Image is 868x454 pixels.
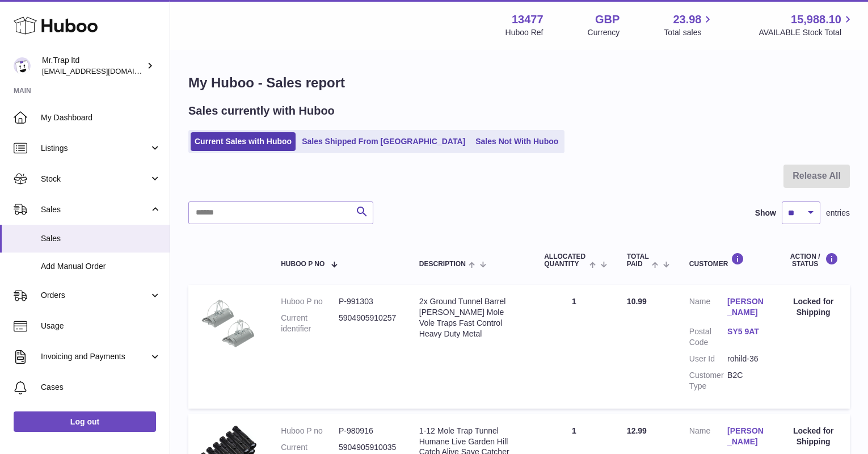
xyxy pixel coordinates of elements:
[281,313,339,334] dt: Current identifier
[759,12,854,38] a: 15,988.10 AVAILABLE Stock Total
[281,426,339,436] dt: Huboo P no
[41,321,161,331] span: Usage
[673,12,701,27] span: 23.98
[727,370,765,392] dd: B2C
[188,74,850,92] h1: My Huboo - Sales report
[41,233,161,244] span: Sales
[281,296,339,307] dt: Huboo P no
[664,12,714,38] a: 23.98 Total sales
[42,66,167,75] span: [EMAIL_ADDRESS][DOMAIN_NAME]
[339,313,397,334] dd: 5904905910257
[339,296,397,307] dd: P-991303
[41,174,149,184] span: Stock
[689,253,765,268] div: Customer
[200,296,256,349] img: $_57.JPG
[689,426,727,450] dt: Name
[41,351,149,362] span: Invoicing and Payments
[788,426,838,447] div: Locked for Shipping
[727,426,765,447] a: [PERSON_NAME]
[791,12,841,27] span: 15,988.10
[281,260,325,268] span: Huboo P no
[41,143,149,154] span: Listings
[788,296,838,318] div: Locked for Shipping
[14,57,31,74] img: office@grabacz.eu
[627,297,647,306] span: 10.99
[41,112,161,123] span: My Dashboard
[627,426,647,435] span: 12.99
[788,253,838,268] div: Action / Status
[41,290,149,301] span: Orders
[471,132,562,151] a: Sales Not With Huboo
[727,326,765,337] a: SY5 9AT
[727,354,765,364] dd: rohild-36
[41,261,161,272] span: Add Manual Order
[505,27,543,38] div: Huboo Ref
[689,326,727,348] dt: Postal Code
[689,370,727,392] dt: Customer Type
[188,103,335,119] h2: Sales currently with Huboo
[826,208,850,218] span: entries
[14,411,156,432] a: Log out
[41,382,161,393] span: Cases
[339,426,397,436] dd: P-980916
[595,12,620,27] strong: GBP
[664,27,714,38] span: Total sales
[42,55,144,77] div: Mr.Trap ltd
[533,285,616,408] td: 1
[298,132,469,151] a: Sales Shipped From [GEOGRAPHIC_DATA]
[588,27,620,38] div: Currency
[627,253,649,268] span: Total paid
[727,296,765,318] a: [PERSON_NAME]
[191,132,296,151] a: Current Sales with Huboo
[544,253,586,268] span: ALLOCATED Quantity
[689,354,727,364] dt: User Id
[759,27,854,38] span: AVAILABLE Stock Total
[41,204,149,215] span: Sales
[419,260,466,268] span: Description
[512,12,543,27] strong: 13477
[755,208,776,218] label: Show
[419,296,521,339] div: 2x Ground Tunnel Barrel [PERSON_NAME] Mole Vole Traps Fast Control Heavy Duty Metal
[689,296,727,321] dt: Name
